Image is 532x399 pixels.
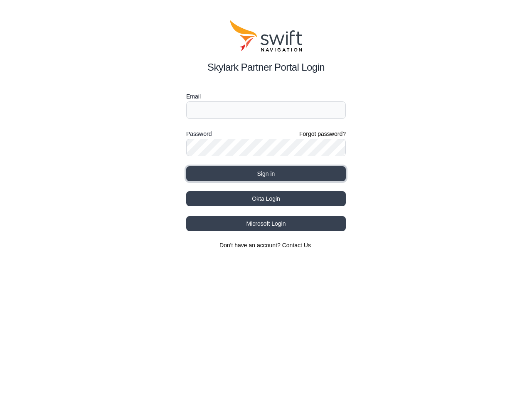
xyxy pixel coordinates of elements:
[186,191,346,206] button: Okta Login
[186,216,346,231] button: Microsoft Login
[186,91,346,101] label: Email
[186,241,346,249] section: Don't have an account?
[299,130,346,138] a: Forgot password?
[186,166,346,181] button: Sign in
[186,129,212,139] label: Password
[186,60,346,75] h2: Skylark Partner Portal Login
[282,242,311,249] a: Contact Us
